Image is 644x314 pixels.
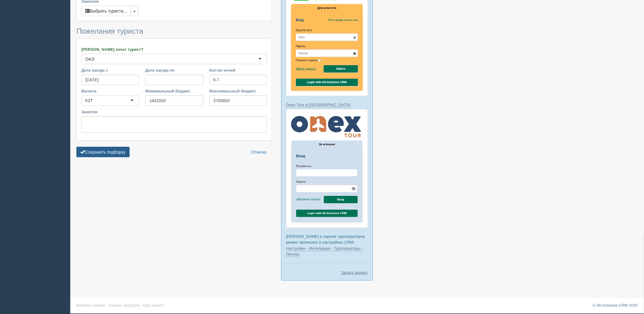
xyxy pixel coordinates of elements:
div: ОАЭ [85,56,94,62]
label: Заметки [81,109,267,115]
span: · [141,303,142,308]
a: Визитки отелей [76,303,105,308]
span: · [106,303,107,308]
label: Минимальный бюджет [145,88,203,94]
label: Дата заезда с [81,67,139,73]
a: Отмена [247,147,270,157]
span: Пожелания туриста [76,27,143,35]
label: [PERSON_NAME] хочет турист? [81,47,267,52]
a: Задать вопрос [341,270,368,276]
input: 7-10 или 7,10,14 [209,75,267,85]
p: : [286,102,368,108]
label: Кол-во ночей [209,67,267,73]
a: © All-Inclusive CRM 2025 [593,303,638,308]
label: Максимальный бюджет [209,88,267,94]
div: KZT [85,98,93,104]
img: onex-tour-%D0%BB%D0%BE%D0%B3%D0%B8%D0%BD-%D1%87%D0%B5%D1%80%D0%B5%D0%B7-%D1%81%D1%80%D0%BC-%D0%B4... [286,109,368,228]
a: Настройки - Интеграция - Туроператоры - Логины [286,246,363,257]
label: Валюта [81,88,139,94]
button: Выбрать туриста... [81,6,131,16]
label: Дата заезда по [145,67,203,73]
button: Сохранить подборку [76,147,130,157]
p: [PERSON_NAME] и пароли туроператоров можно прописать в настройках CRM: [286,234,368,257]
a: Onex Tour в [GEOGRAPHIC_DATA] [286,103,350,107]
a: Курс валют [143,303,164,308]
a: Сканер паспорта [108,303,140,308]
